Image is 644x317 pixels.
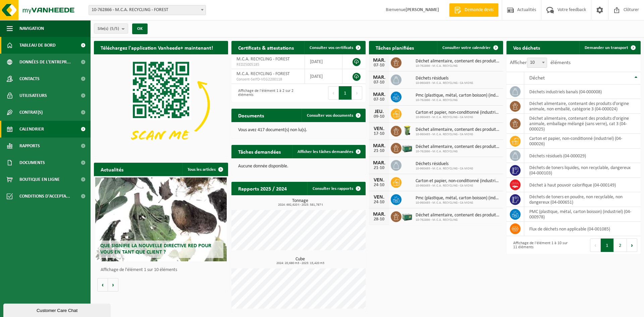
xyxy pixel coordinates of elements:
[416,59,500,64] span: Déchet alimentaire, contenant des produits d'origine animale, emballage mélangé ...
[524,178,641,192] td: déchet à haut pouvoir calorifique (04-000149)
[94,41,220,54] h2: Téléchargez l'application Vanheede+ maintenant!
[524,192,641,207] td: déchets de toners en poudre, non recyclable, non dangereux (04-000651)
[98,24,119,34] span: Site(s)
[97,278,108,292] button: Vorige
[305,54,342,69] td: [DATE]
[19,37,56,54] span: Tableau de bord
[231,182,293,195] h2: Rapports 2025 / 2024
[510,60,571,65] label: Afficher éléments
[108,278,118,292] button: Volgende
[416,93,500,98] span: Pmc (plastique, métal, carton boisson) (industriel)
[310,46,353,50] span: Consulter vos certificats
[372,217,386,222] div: 28-10
[372,149,386,153] div: 21-10
[94,163,130,176] h2: Actualités
[110,27,119,31] count: (5/5)
[372,160,386,166] div: MAR.
[305,69,342,84] td: [DATE]
[510,238,570,253] div: Affichage de l'élément 1 à 10 sur 11 éléments
[416,218,500,222] span: 10-762866 - M.C.A. RECYCLING
[19,70,40,87] span: Contacts
[585,46,628,50] span: Demander un transport
[449,3,498,17] a: Demande devis
[100,243,211,255] span: Que signifie la nouvelle directive RED pour vous en tant que client ?
[372,97,386,102] div: 07-10
[19,188,70,205] span: Conditions d'accepta...
[614,239,627,252] button: 2
[416,144,500,150] span: Déchet alimentaire, contenant des produits d'origine animale, emballage mélangé ...
[416,115,500,119] span: 10-960493 - M.C.A. RECYCLING - CA MONS
[231,109,271,122] h2: Documents
[372,114,386,119] div: 09-10
[416,161,473,167] span: Déchets résiduels
[19,138,40,154] span: Rapports
[416,127,500,133] span: Déchet alimentaire, contenant des produits d'origine animale, non emballé, catég...
[524,114,641,134] td: déchet alimentaire, contenant des produits d'origine animale, emballage mélangé (sans verre), cat...
[372,212,386,217] div: MAR.
[302,109,365,122] a: Consulter vos documents
[416,98,500,102] span: 10-762866 - M.C.A. RECYCLING
[238,128,359,133] p: Vous avez 417 document(s) non lu(s).
[94,23,128,34] button: Site(s)(5/5)
[182,163,227,176] a: Tous les articles
[236,57,290,62] span: M.C.A. RECYCLING - FOREST
[231,145,287,158] h2: Tâches demandées
[372,80,386,85] div: 07-10
[416,167,473,171] span: 10-960493 - M.C.A. RECYCLING - CA MONS
[372,126,386,131] div: VEN.
[238,164,359,169] p: Aucune donnée disponible.
[506,41,547,54] h2: Vos déchets
[524,134,641,149] td: carton et papier, non-conditionné (industriel) (04-000026)
[235,86,295,100] div: Affichage de l'élément 1 à 2 sur 2 éléments
[372,177,386,183] div: VEN.
[307,113,353,118] span: Consulter vos documents
[372,183,386,188] div: 24-10
[416,201,500,205] span: 10-960493 - M.C.A. RECYCLING - CA MONS
[372,200,386,205] div: 24-10
[401,210,413,222] img: PB-LB-0680-HPE-GN-01
[19,171,60,188] span: Boutique en ligne
[437,41,502,54] a: Consulter votre calendrier
[19,121,44,138] span: Calendrier
[372,58,386,63] div: MAR.
[132,23,148,34] button: OK
[101,268,225,272] p: Affichage de l'élément 1 sur 10 éléments
[19,87,47,104] span: Utilisateurs
[416,64,500,68] span: 10-762866 - M.C.A. RECYCLING
[372,109,386,114] div: JEU.
[19,154,45,171] span: Documents
[406,7,439,12] strong: [PERSON_NAME]
[416,196,500,201] span: Pmc (plastique, métal, carton boisson) (industriel)
[89,5,206,15] span: 10-762866 - M.C.A. RECYCLING - FOREST
[236,77,300,82] span: Consent-SelfD-VEG2200118
[372,75,386,80] div: MAR.
[524,99,641,114] td: déchet alimentaire, contenant des produits d'origine animale, non emballé, catégorie 3 (04-000024)
[372,166,386,170] div: 21-10
[524,149,641,163] td: déchets résiduels (04-000029)
[19,54,71,70] span: Données de l'entrepr...
[3,302,112,317] iframe: chat widget
[416,110,500,115] span: Carton et papier, non-conditionné (industriel)
[235,262,366,265] span: 2024: 20,680 m3 - 2025: 15,420 m3
[236,62,300,67] span: RED25005185
[601,239,614,252] button: 1
[463,7,495,13] span: Demande devis
[416,184,500,188] span: 10-960493 - M.C.A. RECYCLING - CA MONS
[19,20,44,37] span: Navigation
[298,150,353,154] span: Afficher les tâches demandées
[292,145,365,158] a: Afficher les tâches demandées
[304,41,365,54] a: Consulter vos certificats
[235,257,366,265] h3: Cube
[416,81,473,85] span: 10-960493 - M.C.A. RECYCLING - CA MONS
[416,133,500,137] span: 10-960493 - M.C.A. RECYCLING - CA MONS
[401,142,413,153] img: PB-LB-0680-HPE-GN-01
[372,92,386,97] div: MAR.
[416,76,473,81] span: Déchets résiduels
[236,71,290,76] span: M.C.A. RECYCLING - FOREST
[372,143,386,149] div: MAR.
[307,182,365,195] a: Consulter les rapports
[627,239,637,252] button: Next
[524,85,641,99] td: déchets industriels banals (04-000008)
[328,86,339,100] button: Previous
[416,150,500,154] span: 10-762866 - M.C.A. RECYCLING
